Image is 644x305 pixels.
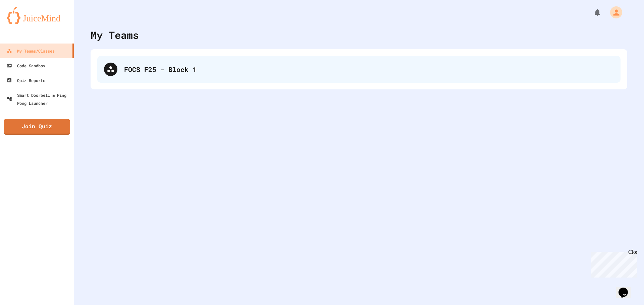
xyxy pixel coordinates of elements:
div: My Notifications [581,7,603,18]
div: FOCS F25 - Block 1 [97,56,621,83]
div: My Account [603,5,624,20]
div: Chat with us now!Close [3,3,46,43]
div: My Teams/Classes [7,47,55,55]
a: Join Quiz [4,119,70,135]
div: My Teams [91,27,139,43]
iframe: chat widget [588,249,637,278]
img: logo-orange.svg [7,7,67,24]
div: FOCS F25 - Block 1 [124,64,614,74]
div: Code Sandbox [7,62,45,70]
div: Quiz Reports [7,76,45,84]
iframe: chat widget [616,278,637,298]
div: Smart Doorbell & Ping Pong Launcher [7,91,71,107]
